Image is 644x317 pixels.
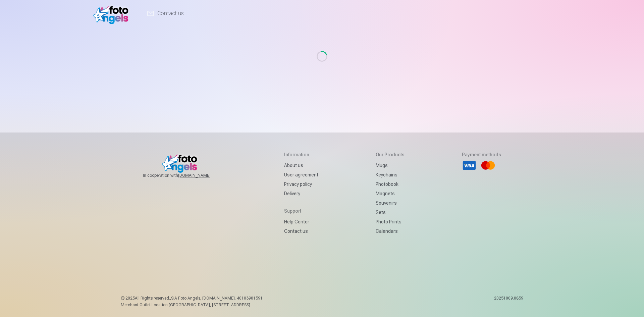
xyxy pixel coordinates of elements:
a: Mugs [376,161,405,170]
a: Help Center [284,217,318,226]
a: Contact us [284,226,318,236]
a: User agreement [284,170,318,179]
p: Merchant Outlet Location [GEOGRAPHIC_DATA], [STREET_ADDRESS] [121,302,263,308]
a: Privacy policy [284,179,318,189]
a: Souvenirs [376,198,405,208]
a: About us [284,161,318,170]
h5: Information [284,151,318,158]
a: Magnets [376,189,405,198]
a: Photobook [376,179,405,189]
p: © 2025 All Rights reserved. , [121,296,263,301]
span: In cooperation with [143,173,227,178]
a: Calendars [376,226,405,236]
a: Photo prints [376,217,405,226]
p: 20251009.0859 [494,296,523,308]
a: [DOMAIN_NAME] [178,173,227,178]
img: /fa1 [93,3,132,24]
h5: Our products [376,151,405,158]
span: SIA Foto Angels, [DOMAIN_NAME]. 40103901591 [171,296,263,301]
a: Delivery [284,189,318,198]
h5: Payment methods [462,151,501,158]
a: Sets [376,208,405,217]
li: Mastercard [481,158,495,173]
a: Keychains [376,170,405,179]
h5: Support [284,208,318,214]
li: Visa [462,158,477,173]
